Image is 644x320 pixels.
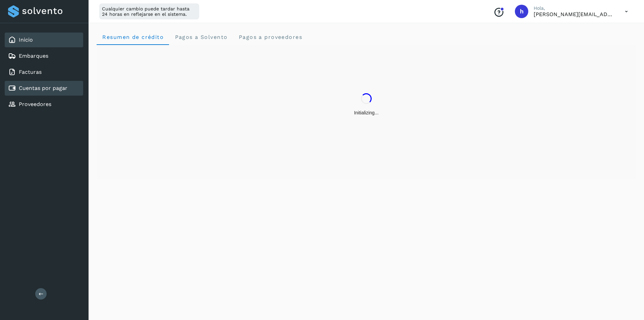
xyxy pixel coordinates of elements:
[19,53,48,59] a: Embarques
[19,85,67,91] a: Cuentas por pagar
[5,81,83,96] div: Cuentas por pagar
[19,69,42,75] a: Facturas
[534,11,614,17] p: horacio@etv1.com.mx
[5,33,83,47] div: Inicio
[5,65,83,79] div: Facturas
[102,34,164,40] span: Resumen de crédito
[5,49,83,63] div: Embarques
[99,3,199,19] div: Cualquier cambio puede tardar hasta 24 horas en reflejarse en el sistema.
[19,37,33,43] a: Inicio
[5,97,83,112] div: Proveedores
[534,5,614,11] p: Hola,
[238,34,302,40] span: Pagos a proveedores
[174,34,227,40] span: Pagos a Solvento
[19,101,51,107] a: Proveedores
